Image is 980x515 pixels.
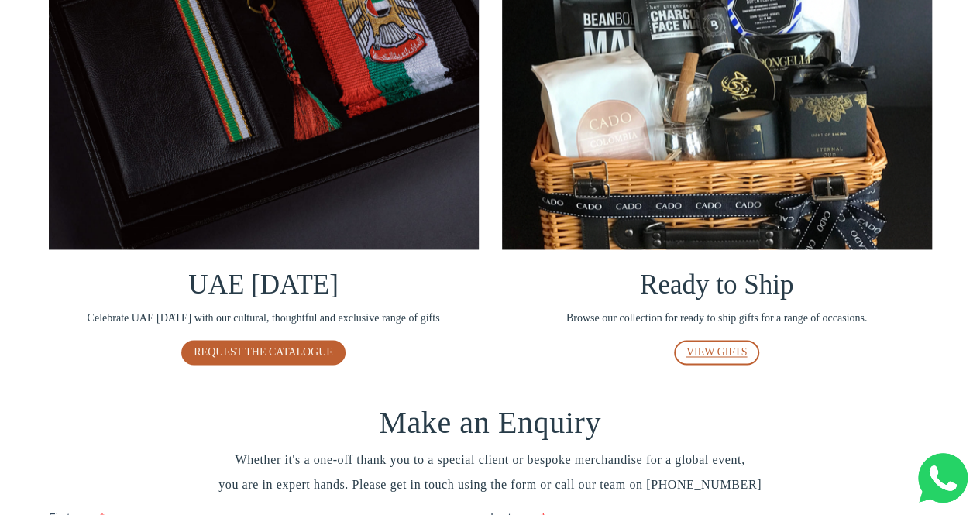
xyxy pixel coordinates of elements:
[49,310,479,327] span: Celebrate UAE [DATE] with our cultural, thoughtful and exclusive range of gifts
[640,270,793,300] span: Ready to Ship
[442,2,492,14] span: Last name
[918,453,968,503] img: Whatsapp
[442,129,515,141] span: Number of gifts
[442,65,518,77] span: Company name
[686,346,748,358] span: VIEW GIFTS
[49,447,932,496] span: Whether it's a one-off thank you to a special client or bespoke merchandise for a global event, y...
[194,346,333,358] span: REQUEST THE CATALOGUE
[188,270,338,300] span: UAE [DATE]
[502,310,932,327] span: Browse our collection for ready to ship gifts for a range of occasions.
[379,404,601,439] span: Make an Enquiry
[674,340,760,365] a: VIEW GIFTS
[181,340,346,365] a: REQUEST THE CATALOGUE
